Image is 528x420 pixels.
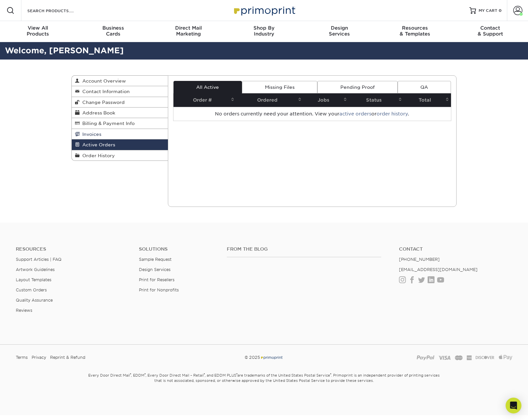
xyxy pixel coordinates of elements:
[72,118,168,129] a: Billing & Payment Info
[72,108,168,118] a: Address Book
[173,107,451,121] td: No orders currently need your attention. View your or .
[80,89,130,94] span: Contact Information
[139,257,172,262] a: Sample Request
[72,97,168,108] a: Change Password
[139,277,174,282] a: Print for Resellers
[16,298,53,303] a: Quality Assurance
[304,93,349,107] th: Jobs
[80,78,126,84] span: Account Overview
[75,25,151,37] div: Cards
[173,81,242,93] a: All Active
[398,81,451,93] a: QA
[260,355,283,360] img: Primoprint
[506,398,521,413] div: Open Intercom Messenger
[151,25,226,31] span: Direct Mail
[16,308,32,313] a: Reviews
[139,246,217,252] h4: Solutions
[453,21,528,42] a: Contact& Support
[453,25,528,37] div: & Support
[151,25,226,37] div: Marketing
[404,93,451,107] th: Total
[377,25,453,37] div: & Templates
[236,93,304,107] th: Ordered
[231,3,297,17] img: Primoprint
[72,76,168,86] a: Account Overview
[399,267,478,272] a: [EMAIL_ADDRESS][DOMAIN_NAME]
[173,93,236,107] th: Order #
[204,373,205,376] sup: ®
[453,25,528,31] span: Contact
[377,25,453,31] span: Resources
[75,21,151,42] a: BusinessCards
[72,150,168,161] a: Order History
[139,287,179,292] a: Print for Nonprofits
[16,353,28,362] a: Terms
[330,373,331,376] sup: ®
[71,370,457,399] small: Every Door Direct Mail , EDDM , Every Door Direct Mail – Retail , and EDDM PLUS are trademarks of...
[16,287,47,292] a: Custom Orders
[349,93,404,107] th: Status
[377,111,408,116] a: order history
[226,21,302,42] a: Shop ByIndustry
[27,7,91,14] input: SEARCH PRODUCTS.....
[80,100,125,105] span: Change Password
[32,353,46,362] a: Privacy
[399,257,440,262] a: [PHONE_NUMBER]
[72,139,168,150] a: Active Orders
[2,400,56,418] iframe: Google Customer Reviews
[226,25,302,31] span: Shop By
[151,21,226,42] a: Direct MailMarketing
[16,246,129,252] h4: Resources
[180,353,349,362] div: © 2025
[145,373,145,376] sup: ®
[80,153,115,158] span: Order History
[499,8,502,13] span: 0
[16,267,55,272] a: Artwork Guidelines
[80,142,115,147] span: Active Orders
[302,25,377,31] span: Design
[72,86,168,97] a: Contact Information
[80,110,115,115] span: Address Book
[16,277,51,282] a: Layout Templates
[72,129,168,139] a: Invoices
[16,257,62,262] a: Support Articles | FAQ
[317,81,397,93] a: Pending Proof
[302,25,377,37] div: Services
[302,21,377,42] a: DesignServices
[80,132,101,137] span: Invoices
[399,246,512,252] a: Contact
[227,246,381,252] h4: From the Blog
[139,267,171,272] a: Design Services
[50,353,85,362] a: Reprint & Refund
[226,25,302,37] div: Industry
[80,121,135,126] span: Billing & Payment Info
[236,373,237,376] sup: ®
[242,81,317,93] a: Missing Files
[75,25,151,31] span: Business
[479,8,497,13] span: MY CART
[377,21,453,42] a: Resources& Templates
[130,373,131,376] sup: ®
[339,111,371,116] a: active orders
